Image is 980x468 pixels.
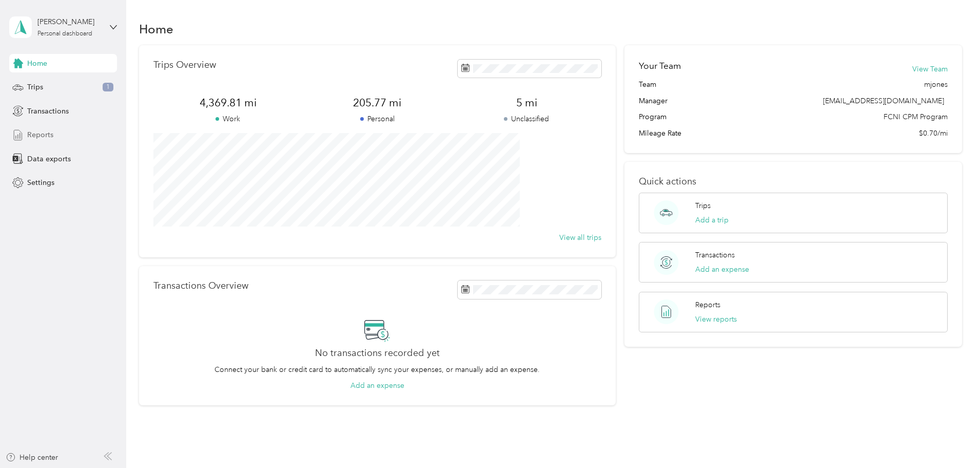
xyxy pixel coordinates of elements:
span: Manager [639,96,668,106]
span: 4,369.81 mi [153,96,303,110]
span: $0.70/mi [919,128,948,139]
p: Reports [695,299,720,310]
h2: No transactions recorded yet [315,348,440,359]
span: [EMAIL_ADDRESS][DOMAIN_NAME] [823,97,944,105]
p: Work [153,114,303,124]
button: View all trips [559,232,601,243]
span: 1 [103,83,113,92]
p: Personal [303,114,452,124]
span: Reports [27,129,53,140]
span: Home [27,58,47,69]
p: Connect your bank or credit card to automatically sync your expenses, or manually add an expense. [214,364,540,375]
span: Data exports [27,154,71,164]
p: Unclassified [452,114,601,124]
p: Trips Overview [153,60,216,70]
span: Team [639,79,656,90]
span: Mileage Rate [639,128,681,139]
button: Add an expense [350,380,404,391]
span: 5 mi [452,96,601,110]
div: Personal dashboard [37,31,92,37]
span: Trips [27,82,43,92]
span: Settings [27,177,54,188]
iframe: Everlance-gr Chat Button Frame [923,410,980,468]
h1: Home [139,24,173,34]
h2: Your Team [639,60,681,72]
span: FCNI CPM Program [884,111,948,122]
p: Transactions [695,250,735,260]
span: Program [639,111,667,122]
button: Add a trip [695,215,729,226]
button: View Team [912,64,948,74]
div: [PERSON_NAME] [37,16,102,27]
button: Add an expense [695,264,749,275]
p: Transactions Overview [153,280,248,291]
p: Trips [695,200,711,211]
span: 205.77 mi [303,96,452,110]
button: View reports [695,314,737,325]
span: mjones [924,79,948,90]
p: Quick actions [639,176,948,187]
span: Transactions [27,106,69,117]
button: Help center [6,452,58,463]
